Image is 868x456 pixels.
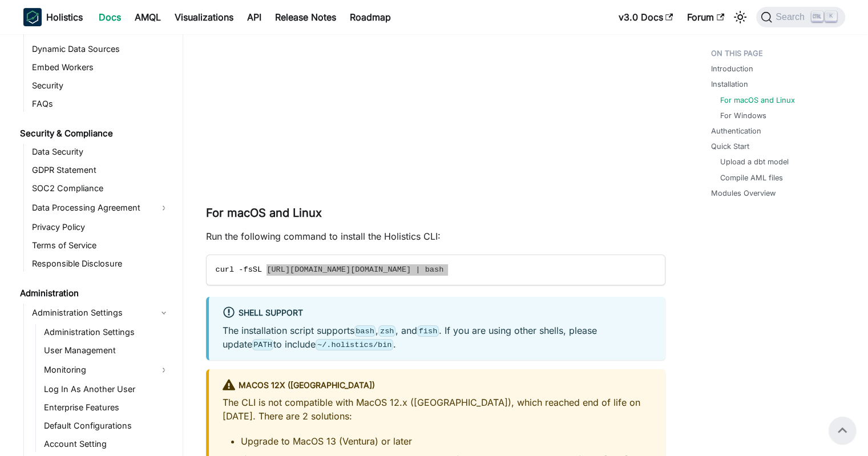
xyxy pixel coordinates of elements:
a: Visualizations [168,8,240,26]
code: bash [354,325,376,337]
a: Docs [92,8,128,26]
a: Administration Settings [29,304,173,322]
a: User Management [41,342,173,358]
a: SOC2 Compliance [29,180,173,196]
a: Log In As Another User [41,381,173,397]
a: HolisticsHolistics [23,8,83,26]
a: Monitoring [41,361,173,379]
a: Modules Overview [711,188,776,199]
a: Security & Compliance [17,126,173,142]
a: Installation [711,79,748,90]
a: Default Configurations [41,418,173,434]
a: Responsible Disclosure [29,256,173,272]
b: Holistics [46,10,83,24]
a: Administration Settings [41,324,173,340]
a: For Windows [720,110,766,121]
a: FAQs [29,96,173,112]
code: fish [417,325,439,337]
a: Quick Start [711,141,749,152]
a: Privacy Policy [29,219,173,235]
a: AMQL [128,8,168,26]
a: Forum [680,8,731,26]
a: Terms of Service [29,237,173,253]
img: Holistics [23,8,42,26]
code: ~/.holistics/bin [316,339,393,350]
div: MacOS 12x ([GEOGRAPHIC_DATA]) [223,378,652,393]
a: GDPR Statement [29,162,173,178]
code: PATH [252,339,274,350]
div: Shell Support [223,306,652,321]
a: v3.0 Docs [612,8,680,26]
span: Search [772,12,812,22]
code: zsh [378,325,395,337]
a: Upload a dbt model [720,156,789,167]
a: Release Notes [268,8,343,26]
span: curl -fsSL [URL][DOMAIN_NAME][DOMAIN_NAME] | bash [216,265,444,274]
p: Run the following command to install the Holistics CLI: [206,229,665,243]
a: Embed Workers [29,59,173,75]
a: Data Security [29,144,173,160]
button: Switch between dark and light mode (currently light mode) [731,8,749,26]
a: API [240,8,268,26]
a: Dynamic Data Sources [29,41,173,57]
a: Introduction [711,63,753,74]
a: Compile AML files [720,172,783,183]
a: Security [29,78,173,94]
p: The CLI is not compatible with MacOS 12.x ([GEOGRAPHIC_DATA]), which reached end of life on [DATE... [223,396,652,423]
button: Search (Ctrl+K) [756,7,845,27]
li: Upgrade to MacOS 13 (Ventura) or later [241,434,652,448]
a: Roadmap [343,8,398,26]
a: Administration [17,285,173,301]
p: The installation script supports , , and . If you are using other shells, please update to include . [223,324,652,351]
a: Authentication [711,126,761,136]
a: Enterprise Features [41,399,173,415]
h3: For macOS and Linux [206,206,665,220]
a: Account Setting [41,436,173,452]
nav: Docs sidebar [12,34,183,456]
a: For macOS and Linux [720,95,795,106]
kbd: K [825,11,837,22]
button: Scroll back to top [829,417,856,444]
a: Data Processing Agreement [29,199,173,217]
